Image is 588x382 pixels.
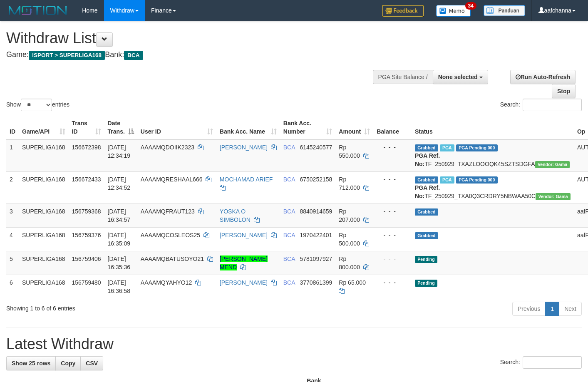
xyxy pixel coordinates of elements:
[19,139,69,172] td: SUPERLIGA168
[339,255,360,270] span: Rp 800.000
[433,70,488,84] button: None selected
[412,139,574,172] td: TF_250929_TXAZLOOOQK45SZTSDGFA
[280,116,336,139] th: Bank Acc. Number: activate to sort column ascending
[6,251,19,275] td: 5
[137,116,216,139] th: User ID: activate to sort column ascending
[415,280,437,287] span: Pending
[29,51,105,60] span: ISPORT > SUPERLIGA168
[377,231,408,239] div: - - -
[6,139,19,172] td: 1
[484,5,525,16] img: panduan.png
[415,184,440,199] b: PGA Ref. No:
[72,279,101,286] span: 156759480
[415,232,438,239] span: Grabbed
[283,208,295,215] span: BCA
[377,175,408,184] div: - - -
[220,176,273,183] a: MOCHAMAD ARIEF
[6,301,239,313] div: Showing 1 to 6 of 6 entries
[300,232,332,238] span: Copy 1970422401 to clipboard
[536,193,571,200] span: Vendor URL: https://trx31.1velocity.biz
[80,356,103,370] a: CSV
[19,227,69,251] td: SUPERLIGA168
[377,255,408,263] div: - - -
[339,208,360,223] span: Rp 207.000
[510,70,576,84] a: Run Auto-Refresh
[377,278,408,287] div: - - -
[6,116,19,139] th: ID
[283,279,295,286] span: BCA
[19,116,69,139] th: Game/API: activate to sort column ascending
[335,116,373,139] th: Amount: activate to sort column ascending
[72,255,101,262] span: 156759406
[6,51,384,59] h4: Game: Bank:
[412,171,574,203] td: TF_250929_TXA0Q3CRDRY5NBWAA50C
[108,208,131,223] span: [DATE] 16:34:57
[373,116,412,139] th: Balance
[523,356,582,369] input: Search:
[436,5,471,17] img: Button%20Memo.svg
[220,279,268,286] a: [PERSON_NAME]
[6,356,56,370] a: Show 25 rows
[377,207,408,216] div: - - -
[19,171,69,203] td: SUPERLIGA168
[6,275,19,298] td: 6
[415,144,438,151] span: Grabbed
[512,302,546,316] a: Previous
[415,152,440,167] b: PGA Ref. No:
[6,4,69,17] img: MOTION_logo.png
[19,275,69,298] td: SUPERLIGA168
[108,232,131,247] span: [DATE] 16:35:09
[523,99,582,111] input: Search:
[141,208,195,215] span: AAAAMQFRAUT123
[220,208,251,223] a: YOSKA O SIMBOLON
[412,116,574,139] th: Status
[456,144,498,151] span: PGA Pending
[6,203,19,227] td: 3
[72,232,101,238] span: 156759376
[283,255,295,262] span: BCA
[438,74,478,80] span: None selected
[124,51,143,60] span: BCA
[108,144,131,159] span: [DATE] 12:34:19
[6,227,19,251] td: 4
[300,208,332,215] span: Copy 8840914659 to clipboard
[21,99,52,111] select: Showentries
[108,176,131,191] span: [DATE] 12:34:52
[86,360,98,367] span: CSV
[19,251,69,275] td: SUPERLIGA168
[216,116,280,139] th: Bank Acc. Name: activate to sort column ascending
[19,203,69,227] td: SUPERLIGA168
[220,255,268,270] a: [PERSON_NAME] MEND
[300,176,332,183] span: Copy 6750252158 to clipboard
[440,176,454,184] span: Marked by aafsoycanthlai
[6,336,582,352] h1: Latest Withdraw
[141,144,194,151] span: AAAAMQDOIIK2323
[104,116,137,139] th: Date Trans.: activate to sort column descending
[141,255,204,262] span: AAAAMQBATUSOYO21
[559,302,582,316] a: Next
[500,356,582,369] label: Search:
[12,360,50,367] span: Show 25 rows
[465,2,476,10] span: 34
[377,143,408,151] div: - - -
[141,279,192,286] span: AAAAMQYAHYO12
[500,99,582,111] label: Search:
[339,232,360,247] span: Rp 500.000
[108,279,131,294] span: [DATE] 16:36:58
[382,5,424,17] img: Feedback.jpg
[300,279,332,286] span: Copy 3770861399 to clipboard
[72,208,101,215] span: 156759368
[415,176,438,184] span: Grabbed
[61,360,75,367] span: Copy
[339,144,360,159] span: Rp 550.000
[283,144,295,151] span: BCA
[415,208,438,216] span: Grabbed
[552,84,576,98] a: Stop
[72,176,101,183] span: 156672433
[220,232,268,238] a: [PERSON_NAME]
[69,116,104,139] th: Trans ID: activate to sort column ascending
[545,302,559,316] a: 1
[108,255,131,270] span: [DATE] 16:35:36
[220,144,268,151] a: [PERSON_NAME]
[141,232,200,238] span: AAAAMQCOSLEOS25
